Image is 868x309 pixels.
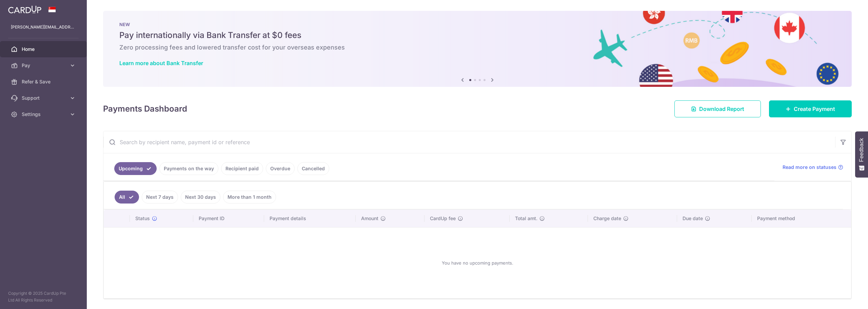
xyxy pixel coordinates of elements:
input: Search by recipient name, payment id or reference [103,131,835,153]
span: Read more on statuses [783,164,836,171]
th: Payment method [752,210,851,227]
a: Read more on statuses [783,164,843,171]
span: Due date [683,215,703,222]
a: Download Report [674,100,761,117]
span: Status [135,215,150,222]
span: Support [22,95,66,101]
span: Charge date [593,215,621,222]
span: Pay [22,62,66,69]
span: Settings [22,111,66,118]
a: Create Payment [769,100,852,117]
a: Next 30 days [181,191,220,204]
a: Overdue [266,162,295,175]
span: Download Report [699,105,744,113]
h5: Pay internationally via Bank Transfer at $0 fees [119,30,835,41]
iframe: Opens a widget where you can find more information [825,289,861,306]
span: Total amt. [515,215,537,222]
span: Create Payment [794,105,835,113]
th: Payment details [264,210,356,227]
img: CardUp [8,5,41,14]
a: Payments on the way [159,162,218,175]
a: More than 1 month [223,191,276,204]
button: Feedback - Show survey [855,131,868,177]
p: NEW [119,22,835,27]
a: Learn more about Bank Transfer [119,60,203,66]
span: Feedback [859,138,865,162]
a: Next 7 days [142,191,178,204]
h4: Payments Dashboard [103,103,187,115]
span: Amount [361,215,378,222]
span: Home [22,46,66,53]
span: CardUp fee [430,215,456,222]
a: Cancelled [297,162,329,175]
img: Bank transfer banner [103,11,852,87]
span: Refer & Save [22,78,66,85]
h6: Zero processing fees and lowered transfer cost for your overseas expenses [119,43,835,52]
div: You have no upcoming payments. [112,233,843,293]
a: Upcoming [114,162,157,175]
p: [PERSON_NAME][EMAIL_ADDRESS][DOMAIN_NAME] [11,24,76,31]
a: Recipient paid [221,162,263,175]
th: Payment ID [193,210,264,227]
a: All [115,191,139,204]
